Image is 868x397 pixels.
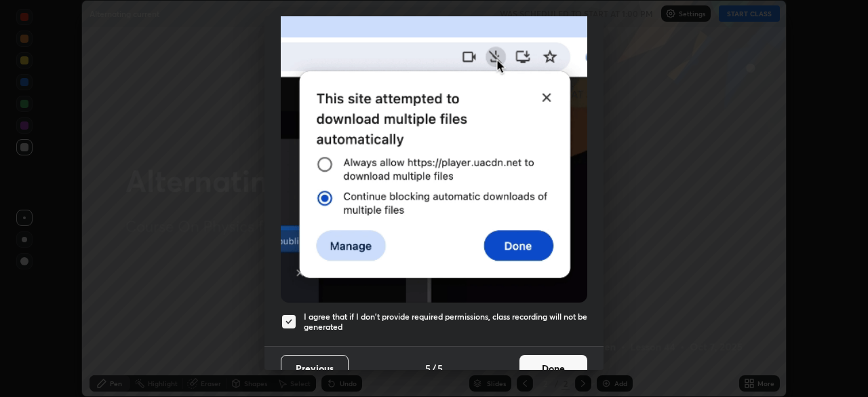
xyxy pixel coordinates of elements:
[425,361,431,375] h4: 5
[281,355,349,382] button: Previous
[281,6,587,303] img: downloads-permission-blocked.gif
[432,361,436,375] h4: /
[437,361,443,375] h4: 5
[304,311,587,333] h5: I agree that if I don't provide required permissions, class recording will not be generated
[519,355,587,382] button: Done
